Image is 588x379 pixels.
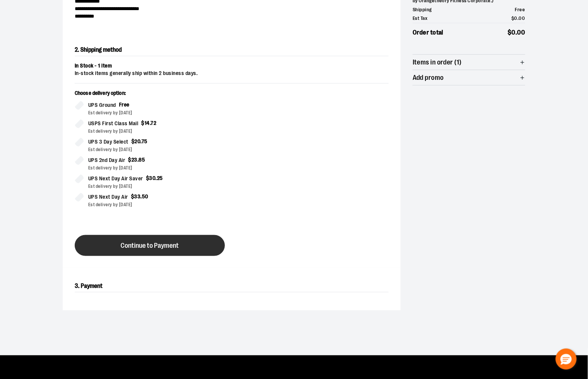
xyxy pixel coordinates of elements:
[413,74,444,81] span: Add promo
[75,174,84,183] input: UPS Next Day Air Saver$30.25Est delivery by [DATE]
[75,280,389,292] h2: 3. Payment
[139,157,145,163] span: 85
[519,15,525,21] span: 00
[88,138,128,146] span: UPS 3 Day Select
[75,119,84,128] input: USPS First Class Mail$14.72Est delivery by [DATE]
[149,175,156,181] span: 30
[413,70,525,85] button: Add promo
[142,120,145,126] span: $
[146,175,149,181] span: $
[512,15,515,21] span: $
[156,175,157,181] span: .
[413,6,432,13] span: Shipping
[131,138,135,144] span: $
[75,138,84,147] input: UPS 3 Day Select$20.75Est delivery by [DATE]
[134,193,141,199] span: 33
[142,193,148,199] span: 50
[515,7,525,12] span: Free
[514,15,518,21] span: 0
[88,119,139,128] span: USPS First Class Mail
[88,156,125,165] span: UPS 2nd Day Air
[121,242,179,249] span: Continue to Payment
[142,138,148,144] span: 75
[150,120,151,126] span: .
[157,175,163,181] span: 25
[75,156,84,165] input: UPS 2nd Day Air$23.85Est delivery by [DATE]
[141,138,142,144] span: .
[413,59,462,66] span: Items in order (1)
[75,193,84,202] input: UPS Next Day Air$33.50Est delivery by [DATE]
[75,62,389,70] div: In Stock - 1 item
[88,183,226,190] div: Est delivery by [DATE]
[151,120,157,126] span: 72
[88,101,116,109] span: UPS Ground
[88,201,226,208] div: Est delivery by [DATE]
[75,101,84,110] input: UPS GroundFreeEst delivery by [DATE]
[119,102,130,108] span: Free
[128,157,132,163] span: $
[75,44,389,56] h2: 2. Shipping method
[88,193,128,201] span: UPS Next Day Air
[88,146,226,153] div: Est delivery by [DATE]
[135,138,141,144] span: 20
[75,90,226,101] p: Choose delivery option:
[88,109,226,116] div: Est delivery by [DATE]
[131,193,134,199] span: $
[88,174,143,183] span: UPS Next Day Air Saver
[75,70,389,77] div: In-stock items generally ship within 2 business days.
[556,349,577,370] button: Hello, have a question? Let’s chat.
[145,120,150,126] span: 14
[413,28,444,37] span: Order total
[413,15,428,22] span: Est Tax
[88,165,226,171] div: Est delivery by [DATE]
[75,235,225,256] button: Continue to Payment
[517,29,525,36] span: 00
[413,55,525,70] button: Items in order (1)
[516,29,518,36] span: .
[137,157,139,163] span: .
[508,29,512,36] span: $
[512,29,516,36] span: 0
[518,15,519,21] span: .
[88,128,226,135] div: Est delivery by [DATE]
[141,193,142,199] span: .
[131,157,137,163] span: 23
